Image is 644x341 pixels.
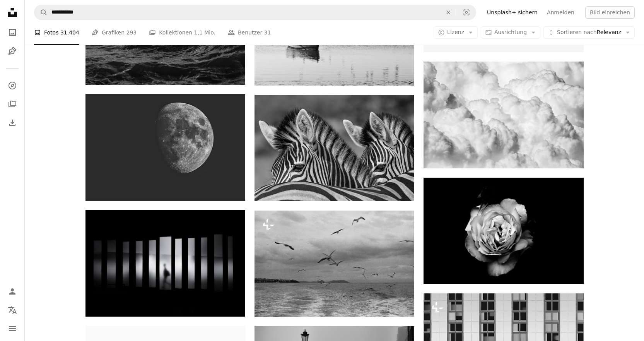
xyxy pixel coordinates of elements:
[5,284,20,299] a: Anmelden / Registrieren
[440,5,457,20] button: Löschen
[255,95,414,201] img: Graustufenfoto von zwei Zebras
[85,210,245,317] img: Graustufenfoto einer rennenden Person in Tafelbildern
[5,115,20,130] a: Bisherige Downloads
[126,28,137,37] span: 293
[494,29,527,35] span: Ausrichtung
[5,78,20,93] a: Entdecken
[424,111,583,118] a: Ein Schwarz-Weiß-Foto von Wolken am Himmel
[557,29,621,36] span: Relevanz
[255,211,414,317] img: Ein Schwarm Möwen, die über den Ozean fliegen
[434,26,478,39] button: Lizenz
[34,5,476,20] form: Finden Sie Bildmaterial auf der ganzen Webseite
[149,20,215,45] a: Kollektionen 1,1 Mio.
[85,94,245,200] img: Vollmond
[255,144,414,151] a: Graustufenfoto von zwei Zebras
[542,6,579,19] a: Anmelden
[5,25,20,40] a: Fotos
[424,62,583,168] img: Ein Schwarz-Weiß-Foto von Wolken am Himmel
[5,96,20,112] a: Kollektionen
[424,178,583,284] img: Graustufenfoto einer blütenblattförmigen Blume
[457,5,476,20] button: Visuelle Suche
[482,6,542,19] a: Unsplash+ sichern
[5,43,20,59] a: Grafiken
[5,302,20,318] button: Sprache
[557,29,597,35] span: Sortieren nach
[264,28,271,37] span: 31
[92,20,137,45] a: Grafiken 293
[85,260,245,267] a: Graustufenfoto einer rennenden Person in Tafelbildern
[5,5,20,22] a: Startseite — Unsplash
[424,227,583,234] a: Graustufenfoto einer blütenblattförmigen Blume
[5,321,20,336] button: Menü
[228,20,271,45] a: Benutzer 31
[481,26,540,39] button: Ausrichtung
[85,144,245,151] a: Vollmond
[255,260,414,267] a: Ein Schwarm Möwen, die über den Ozean fliegen
[543,26,635,39] button: Sortieren nachRelevanz
[447,29,464,35] span: Lizenz
[34,5,48,20] button: Unsplash suchen
[585,6,635,19] button: Bild einreichen
[194,28,215,37] span: 1,1 Mio.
